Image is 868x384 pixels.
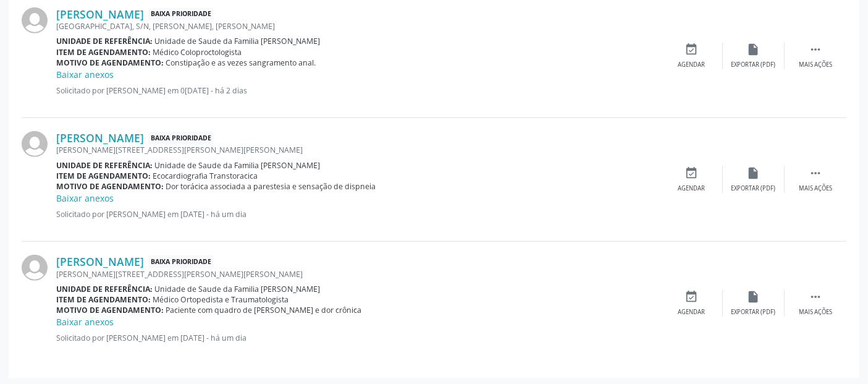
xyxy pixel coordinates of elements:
[22,255,48,281] img: img
[56,181,164,192] b: Motivo de agendamento:
[809,166,822,180] i: 
[56,131,144,145] a: [PERSON_NAME]
[685,166,699,180] i: event_available
[148,8,214,21] span: Baixa Prioridade
[155,160,321,171] span: Unidade de Saude da Familia [PERSON_NAME]
[22,7,48,33] img: img
[56,69,114,80] a: Baixar anexos
[56,333,661,343] p: Solicitado por [PERSON_NAME] em [DATE] - há um dia
[685,43,699,56] i: event_available
[153,47,242,58] span: Médico Coloproctologista
[56,255,144,268] a: [PERSON_NAME]
[678,61,706,69] div: Agendar
[731,61,776,69] div: Exportar (PDF)
[56,36,153,46] b: Unidade de referência:
[56,7,144,21] a: [PERSON_NAME]
[809,43,822,56] i: 
[56,269,661,279] div: [PERSON_NAME][STREET_ADDRESS][PERSON_NAME][PERSON_NAME]
[799,184,832,193] div: Mais ações
[148,132,214,145] span: Baixa Prioridade
[731,184,776,193] div: Exportar (PDF)
[56,305,164,315] b: Motivo de agendamento:
[56,160,153,171] b: Unidade de referência:
[56,145,661,155] div: [PERSON_NAME][STREET_ADDRESS][PERSON_NAME][PERSON_NAME]
[685,290,699,304] i: event_available
[148,255,214,268] span: Baixa Prioridade
[166,58,316,68] span: Constipação e as vezes sangramento anal.
[155,284,321,294] span: Unidade de Saude da Familia [PERSON_NAME]
[56,192,114,204] a: Baixar anexos
[747,290,761,304] i: insert_drive_file
[56,21,661,32] div: [GEOGRAPHIC_DATA], S/N, [PERSON_NAME], [PERSON_NAME]
[155,36,321,46] span: Unidade de Saude da Familia [PERSON_NAME]
[799,308,832,317] div: Mais ações
[56,85,661,96] p: Solicitado por [PERSON_NAME] em 0[DATE] - há 2 dias
[56,47,151,58] b: Item de agendamento:
[56,284,153,294] b: Unidade de referência:
[799,61,832,69] div: Mais ações
[166,181,376,192] span: Dor torácica associada a parestesia e sensação de dispneia
[22,131,48,157] img: img
[56,58,164,68] b: Motivo de agendamento:
[153,171,258,181] span: Ecocardiografia Transtoracica
[166,305,362,315] span: Paciente com quadro de [PERSON_NAME] e dor crônica
[56,209,661,220] p: Solicitado por [PERSON_NAME] em [DATE] - há um dia
[56,294,151,305] b: Item de agendamento:
[153,294,289,305] span: Médico Ortopedista e Traumatologista
[678,184,706,193] div: Agendar
[747,166,761,180] i: insert_drive_file
[747,43,761,56] i: insert_drive_file
[731,308,776,317] div: Exportar (PDF)
[56,171,151,181] b: Item de agendamento:
[56,316,114,328] a: Baixar anexos
[809,290,822,304] i: 
[678,308,706,317] div: Agendar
